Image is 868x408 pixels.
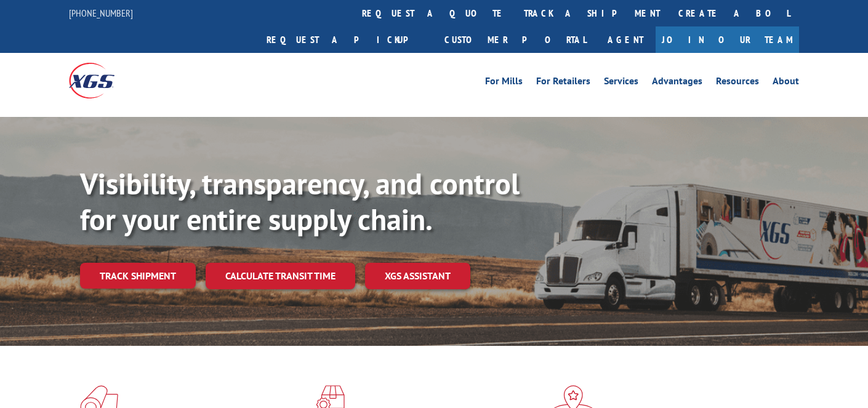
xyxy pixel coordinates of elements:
a: XGS ASSISTANT [365,263,470,289]
a: Calculate transit time [206,263,355,289]
a: [PHONE_NUMBER] [69,7,133,19]
a: Track shipment [80,263,196,289]
a: For Mills [485,76,523,90]
a: Services [604,76,638,90]
a: About [773,76,799,90]
a: Customer Portal [435,26,595,53]
a: Resources [716,76,759,90]
a: For Retailers [536,76,590,90]
a: Agent [595,26,656,53]
a: Request a pickup [257,26,435,53]
a: Join Our Team [656,26,799,53]
a: Advantages [652,76,702,90]
b: Visibility, transparency, and control for your entire supply chain. [80,164,520,238]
